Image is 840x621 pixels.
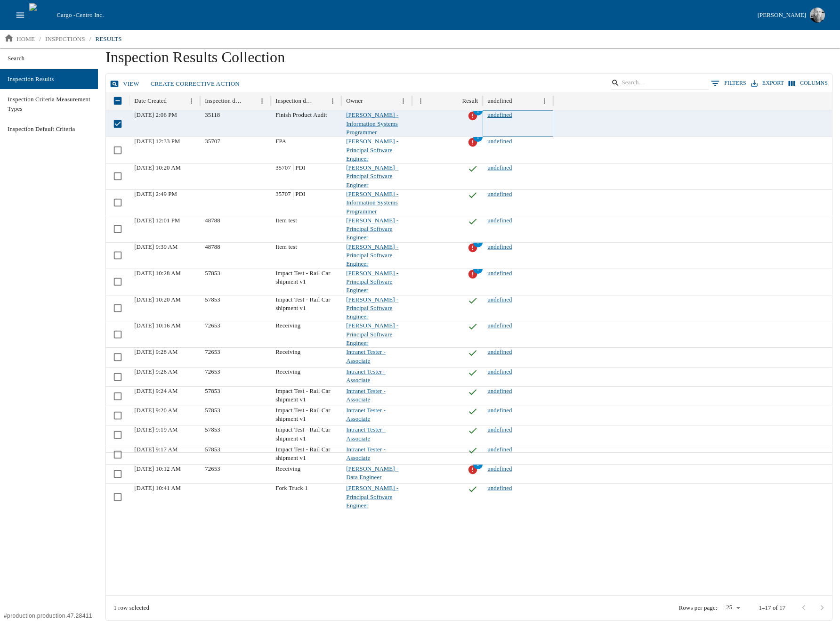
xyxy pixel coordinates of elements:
[134,112,177,118] span: 09/11/2025 2:06 PM
[487,407,512,414] a: undefined
[487,466,512,472] a: undefined
[271,295,341,321] div: Impact Test - Rail Car shipment v1
[346,98,363,105] div: Owner
[314,95,327,107] button: Sort
[346,407,386,422] a: Intranet Tester - Associate
[134,426,178,433] span: 03/26/2025 9:19 AM
[113,604,149,612] div: 1 row selected
[271,110,341,137] div: Finish Product Audit
[679,604,718,612] p: Rows per page:
[271,425,341,444] div: Impact Test - Rail Car shipment v1
[487,217,512,224] a: undefined
[105,48,832,74] h1: Inspection Results Collection
[473,132,483,142] span: 1
[16,34,35,44] p: home
[200,367,271,386] div: 72653
[271,269,341,295] div: Impact Test - Rail Car shipment v1
[134,388,178,394] span: 03/26/2025 9:24 AM
[134,244,178,250] span: 05/28/2025 9:39 AM
[89,34,91,44] li: /
[346,368,386,384] a: Intranet Tester - Associate
[271,347,341,367] div: Receiving
[134,270,181,277] span: 03/26/2025 10:28 AM
[185,95,198,107] button: Menu
[487,270,512,277] a: undefined
[473,238,483,247] span: 1
[95,34,121,44] p: results
[346,446,386,461] a: Intranet Tester - Associate
[75,11,104,18] span: Centro Inc.
[200,295,271,321] div: 57853
[346,138,398,162] a: [PERSON_NAME] - Principal Software Engineer
[200,321,271,347] div: 72653
[11,6,29,24] button: open drawer
[346,244,398,268] a: [PERSON_NAME] - Principal Software Engineer
[414,95,427,107] button: Menu
[271,445,341,464] div: Impact Test - Rail Car shipment v1
[200,406,271,425] div: 57853
[487,191,512,197] a: undefined
[134,349,178,355] span: 03/26/2025 9:28 AM
[487,426,512,433] a: undefined
[243,95,256,107] button: Sort
[611,76,709,92] div: Search
[134,138,180,145] span: 09/08/2025 12:33 PM
[721,601,743,614] div: 25
[200,242,271,269] div: 48788
[8,74,90,84] span: Inspection Results
[271,483,341,510] div: Fork Truck 1
[487,388,512,394] a: undefined
[91,32,125,47] a: results
[205,98,242,105] div: Inspection details » Item » Centro Number
[758,10,806,21] div: [PERSON_NAME]
[397,95,410,107] button: Menu
[271,163,341,189] div: 35707 | PDI
[200,137,271,163] div: 35707
[487,322,512,329] a: undefined
[200,216,271,242] div: 48788
[200,110,271,137] div: 35118
[39,34,41,44] li: /
[134,368,178,375] span: 03/26/2025 9:26 AM
[487,98,512,105] div: undefined
[134,485,181,491] span: 02/26/2025 10:41 AM
[108,76,143,92] a: View
[8,54,90,63] span: Search
[200,425,271,444] div: 57853
[271,137,341,163] div: FPA
[346,322,398,346] a: [PERSON_NAME] - Principal Software Engineer
[487,138,512,145] a: undefined
[346,191,398,215] a: [PERSON_NAME] - Information Systems Programmer
[271,321,341,347] div: Receiving
[271,189,341,216] div: 35707 | PDI
[754,5,829,25] button: [PERSON_NAME]
[8,124,90,134] span: Inspection Default Criteria
[473,460,483,469] span: 2
[134,98,167,105] div: Date Created
[8,95,90,113] span: Inspection Criteria Measurement Types
[271,216,341,242] div: Item test
[473,264,483,274] span: 1
[134,466,181,472] span: 03/21/2025 10:12 AM
[487,368,512,375] a: undefined
[200,445,271,464] div: 57853
[709,76,749,90] button: Show filters
[487,164,512,171] a: undefined
[346,466,398,481] a: [PERSON_NAME] - Data Engineer
[271,367,341,386] div: Receiving
[346,270,398,294] a: [PERSON_NAME] - Principal Software Engineer
[256,95,268,107] button: Menu
[271,242,341,269] div: Item test
[134,407,178,414] span: 03/26/2025 9:20 AM
[346,388,386,403] a: Intranet Tester - Associate
[275,98,313,105] div: Inspection details » Title
[29,3,53,27] img: cargo logo
[473,106,483,115] span: 1
[168,95,180,107] button: Sort
[53,10,753,20] div: Cargo -
[622,76,695,90] input: Search…
[41,32,89,47] a: inspections
[449,95,461,107] button: Sort
[487,446,512,453] a: undefined
[271,406,341,425] div: Impact Test - Rail Car shipment v1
